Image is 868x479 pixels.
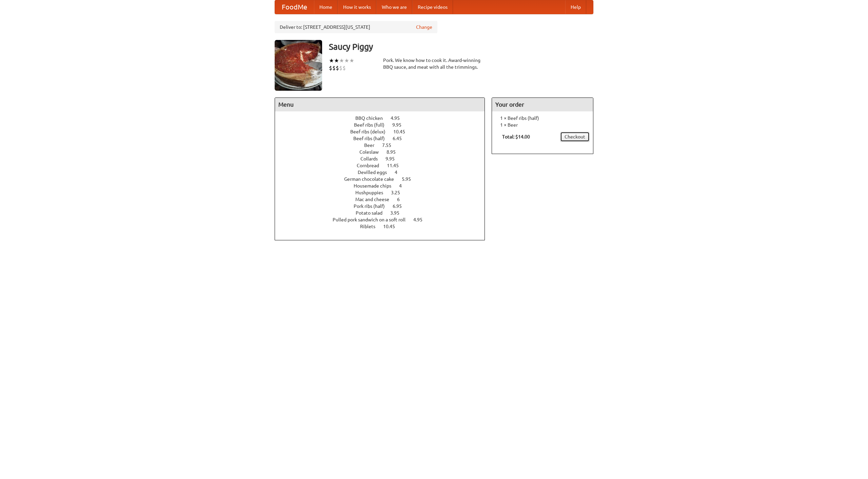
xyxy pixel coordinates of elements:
a: Hushpuppies 3.25 [355,190,413,195]
h4: Your order [492,98,593,111]
img: angular.jpg [275,40,322,91]
span: German chocolate cake [344,176,401,182]
a: Pulled pork sandwich on a soft roll 4.95 [333,217,435,222]
li: $ [336,64,339,72]
a: BBQ chicken 4.95 [355,115,412,121]
span: 4 [399,183,409,189]
span: BBQ chicken [355,115,390,121]
span: 11.45 [387,163,406,168]
li: 1 × Beer [495,122,590,128]
span: 8.95 [387,149,402,155]
span: 5.95 [402,176,418,182]
a: Beef ribs (full) 9.95 [354,122,414,128]
a: German chocolate cake 5.95 [344,176,423,182]
span: Devilled eggs [358,170,394,175]
span: Beef ribs (delux) [350,129,392,134]
h4: Menu [275,98,485,111]
a: Coleslaw 8.95 [359,149,408,155]
span: Housemade chips [354,183,398,189]
a: Help [565,0,586,14]
a: FoodMe [275,0,314,14]
span: Collards [360,156,384,161]
a: Beer 7.55 [364,143,404,148]
span: 10.45 [383,224,402,229]
span: 6 [397,197,407,202]
a: Mac and cheese 6 [355,197,412,202]
span: Pork ribs (half) [354,203,392,209]
a: Who we are [376,0,412,14]
span: Riblets [360,224,382,229]
span: Beef ribs (half) [353,136,392,141]
li: ★ [339,57,344,64]
a: Potato salad 3.95 [356,210,412,216]
a: Home [314,0,338,14]
li: ★ [329,57,334,64]
div: Deliver to: [STREET_ADDRESS][US_STATE] [275,21,437,33]
li: $ [332,64,336,72]
h3: Saucy Piggy [329,40,593,53]
a: Recipe videos [412,0,453,14]
li: 1 × Beef ribs (half) [495,115,590,122]
li: $ [329,64,332,72]
a: Change [416,24,432,30]
li: $ [339,64,342,72]
span: 6.45 [393,136,409,141]
li: ★ [344,57,349,64]
a: Beef ribs (half) 6.45 [353,136,414,141]
span: 9.95 [386,156,401,161]
span: 4.95 [391,115,407,121]
a: Devilled eggs 4 [358,170,410,175]
span: Beef ribs (full) [354,122,391,128]
span: 4 [395,170,404,175]
span: Beer [364,143,381,148]
b: Total: $14.00 [502,134,530,139]
span: Mac and cheese [355,197,396,202]
a: Housemade chips 4 [354,183,414,189]
div: Pork. We know how to cook it. Award-winning BBQ sauce, and meat with all the trimmings. [383,57,485,70]
span: Cornbread [357,163,386,168]
span: Coleslaw [359,149,386,155]
a: Collards 9.95 [360,156,407,161]
span: 3.25 [391,190,407,195]
a: Pork ribs (half) 6.95 [354,203,414,209]
a: Beef ribs (delux) 10.45 [350,129,418,134]
a: How it works [338,0,376,14]
a: Cornbread 11.45 [357,163,411,168]
a: Checkout [560,132,590,142]
span: Hushpuppies [355,190,390,195]
span: 7.55 [382,143,398,148]
span: Pulled pork sandwich on a soft roll [333,217,412,222]
span: 4.95 [413,217,429,222]
span: 10.45 [393,129,412,134]
span: 9.95 [392,122,408,128]
span: 3.95 [390,210,406,216]
li: $ [342,64,346,72]
span: Potato salad [356,210,389,216]
li: ★ [349,57,354,64]
li: ★ [334,57,339,64]
a: Riblets 10.45 [360,224,408,229]
span: 6.95 [393,203,409,209]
